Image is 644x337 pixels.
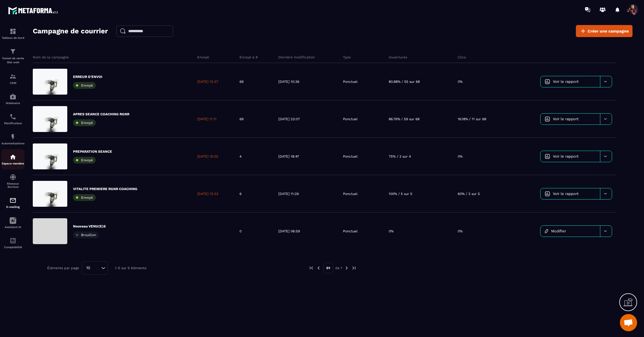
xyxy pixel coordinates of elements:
[278,192,299,196] p: [DATE] 11:29
[239,192,241,196] p: 6
[335,266,342,270] p: de 1
[73,149,112,154] p: PREPARATION SEANCE
[553,154,578,158] span: Voir le rapport
[540,76,600,87] a: Voir le rapport
[1,44,24,69] a: formationformationTunnel de vente Site web
[239,79,244,84] p: 69
[540,114,600,125] a: Voir le rapport
[1,36,24,39] p: Tableau de bord
[545,191,550,196] img: icon
[8,5,60,16] img: logo
[540,226,600,237] a: Modifier
[344,265,349,271] img: next
[458,192,480,196] p: 60% / 3 sur 5
[81,233,96,237] span: Brouillon
[458,117,486,121] p: 16.18% / 11 sur 68
[9,73,16,80] img: formation
[197,192,218,196] p: [DATE] 13:33
[1,149,24,169] a: automationsautomationsEspace membre
[73,187,137,191] p: VITALITE PREMIERE RGNR COACHING
[84,265,92,271] span: 10
[239,229,241,233] p: 0
[9,197,16,204] img: email
[33,55,69,60] p: Nom de la campagne
[9,93,16,100] img: automations
[553,79,578,84] span: Voir le rapport
[553,192,578,196] span: Voir le rapport
[1,129,24,149] a: automationsautomationsAutomatisations
[343,55,351,60] p: Type
[9,237,16,244] img: accountant
[458,154,463,159] p: 0%
[73,112,129,116] p: APRES SEANCE COACHING RGNR
[343,79,358,84] p: Ponctuel
[389,154,411,159] p: 75% / 3 sur 4
[1,225,24,229] p: Assistant IA
[316,265,321,271] img: prev
[323,263,333,273] p: 01
[545,79,550,84] img: icon
[1,89,24,109] a: automationsautomationsWebinaire
[197,117,216,121] p: [DATE] 11:11
[278,79,299,84] p: [DATE] 10:36
[389,79,420,84] p: 80.88% / 55 sur 68
[73,224,106,229] p: Nouveau VENU(E)S
[9,48,16,55] img: formation
[389,192,412,196] p: 100% / 5 sur 5
[197,154,218,159] p: [DATE] 15:02
[545,116,550,122] img: icon
[351,265,356,271] img: next
[47,266,79,270] p: Éléments par page
[1,233,24,253] a: accountantaccountantComptabilité
[309,265,314,271] img: prev
[9,154,16,160] img: automations
[278,117,300,121] p: [DATE] 23:07
[81,83,93,87] span: Envoyé
[81,196,93,200] span: Envoyé
[1,182,24,188] p: Réseaux Sociaux
[576,25,632,37] a: Créer une campagne
[389,229,394,233] p: 0%
[81,158,93,162] span: Envoyé
[81,121,93,125] span: Envoyé
[1,246,24,249] p: Comptabilité
[239,154,241,159] p: 4
[458,79,463,84] p: 0%
[620,314,637,331] div: Ouvrir le chat
[553,117,578,121] span: Voir le rapport
[458,229,463,233] p: 0%
[1,205,24,208] p: E-mailing
[343,117,358,121] p: Ponctuel
[9,28,16,35] img: formation
[1,56,24,64] p: Tunnel de vente Site web
[33,25,108,37] h2: Campagne de courrier
[197,55,209,60] p: Envoyé
[197,79,218,84] p: [DATE] 12:37
[278,154,299,159] p: [DATE] 18:47
[92,265,100,271] input: Search for option
[540,188,600,199] a: Voir le rapport
[9,174,16,181] img: social-network
[1,193,24,213] a: emailemailE-mailing
[1,81,24,85] p: CRM
[343,192,358,196] p: Ponctuel
[278,229,300,233] p: [DATE] 06:59
[1,122,24,125] p: Planificateur
[239,55,258,60] p: Envoyé à #
[278,55,315,60] p: Dernière modification
[551,229,566,233] span: Modifier
[389,117,419,121] p: 86.76% / 59 sur 68
[545,154,550,159] img: icon
[343,154,358,159] p: Ponctuel
[1,213,24,233] a: Assistant IA
[1,24,24,44] a: formationformationTableau de bord
[82,261,108,275] div: Search for option
[9,113,16,120] img: scheduler
[540,151,600,162] a: Voir le rapport
[389,55,407,60] p: Ouvertures
[1,69,24,89] a: formationformationCRM
[1,169,24,193] a: social-networksocial-networkRéseaux Sociaux
[588,28,629,34] span: Créer une campagne
[1,109,24,129] a: schedulerschedulerPlanificateur
[1,102,24,105] p: Webinaire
